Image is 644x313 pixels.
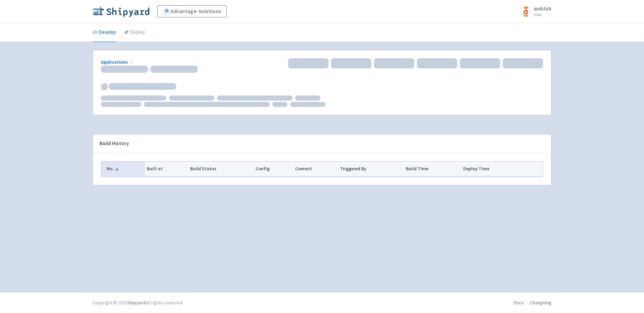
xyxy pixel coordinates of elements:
div: Copyright © 2025 All rights reserved. [93,299,183,306]
a: aodstick User [516,6,551,17]
a: Develop [93,23,116,42]
button: No. [107,165,143,172]
small: User [534,12,551,17]
img: Shipyard logo [93,6,149,17]
a: Deploy [124,23,145,42]
th: Built at [145,162,188,176]
a: Docs [514,300,524,306]
th: Triggered By [338,162,404,176]
div: Build History [100,140,534,147]
th: Build Status [188,162,253,176]
a: Applications [101,59,134,65]
th: Commit [293,162,338,176]
th: Build Time [404,162,461,176]
a: Changelog [530,300,551,306]
th: Config [253,162,293,176]
span: aodstick [534,5,551,12]
a: Advantage-Solutions [157,5,227,17]
th: Deploy Time [461,162,527,176]
a: Shipyard [127,300,145,306]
